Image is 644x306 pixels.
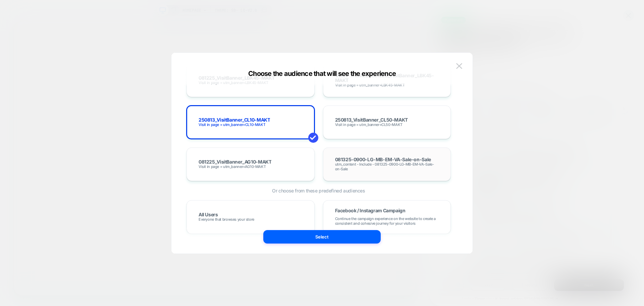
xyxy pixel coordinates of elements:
[456,63,462,69] img: close
[171,70,473,78] div: Choose the audience that will see the experience
[335,216,439,226] span: Continue the campaign experience on the website to create a consistent and cohesive journey for y...
[335,162,439,171] span: utm_content - Include - 081325-0900-LG-MB-EM-VA-Sale-on-Sale
[335,73,439,83] span: 1NEW-THEMED-081225_VisitBanner_LBK45-MAKT
[186,188,451,193] span: Or choose from these predefined audiences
